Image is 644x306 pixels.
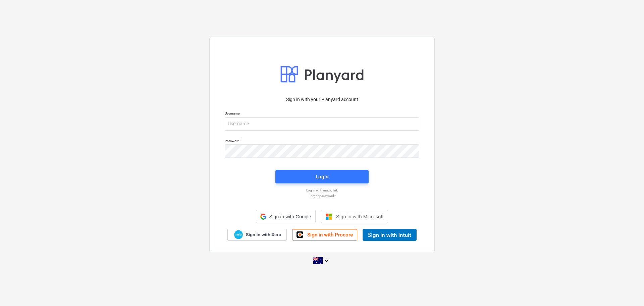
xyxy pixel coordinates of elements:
[323,257,331,265] i: keyboard_arrow_down
[227,229,287,241] a: Sign in with Xero
[225,117,419,131] input: Username
[336,214,384,219] span: Sign in with Microsoft
[234,230,243,239] img: Xero logo
[221,188,423,192] a: Log in with magic link
[307,232,353,238] span: Sign in with Procore
[246,232,281,238] span: Sign in with Xero
[316,172,328,181] div: Login
[225,96,419,103] p: Sign in with your Planyard account
[269,214,311,219] span: Sign in with Google
[256,210,315,223] div: Sign in with Google
[275,170,369,183] button: Login
[325,213,332,220] img: Microsoft logo
[225,111,419,117] p: Username
[225,139,419,144] p: Password
[292,229,357,241] a: Sign in with Procore
[221,194,423,198] a: Forgot password?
